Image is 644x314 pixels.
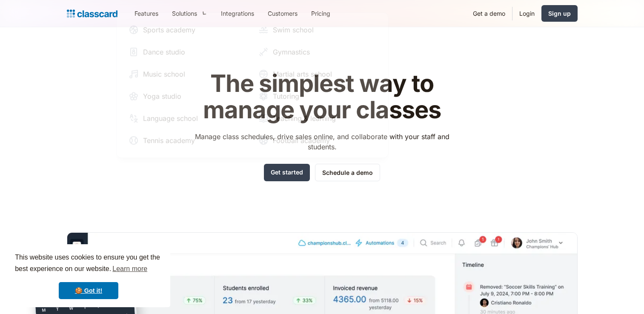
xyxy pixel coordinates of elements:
[172,9,197,18] div: Solutions
[261,4,304,23] a: Customers
[7,244,170,307] div: cookieconsent
[143,25,195,35] div: Sports academy
[255,66,380,83] a: Martial arts school
[125,110,250,127] a: Language school
[125,21,250,38] a: Sports academy
[143,69,185,79] div: Music school
[255,110,380,127] a: Teaching & learning
[125,88,250,105] a: Yoga studio
[466,4,512,23] a: Get a demo
[255,21,380,38] a: Swim school
[273,135,330,146] div: Football academy
[128,4,165,23] a: Features
[304,4,337,23] a: Pricing
[165,4,214,23] div: Solutions
[548,9,571,18] div: Sign up
[541,5,578,22] a: Sign up
[143,47,185,57] div: Dance studio
[15,252,162,275] span: This website uses cookies to ensure you get the best experience on our website.
[273,47,310,57] div: Gymnastics
[143,113,198,123] div: Language school
[67,8,117,20] a: home
[273,69,332,79] div: Martial arts school
[315,164,380,181] a: Schedule a demo
[143,135,195,146] div: Tennis academy
[273,25,314,35] div: Swim school
[125,66,250,83] a: Music school
[273,113,336,123] div: Teaching & learning
[255,132,380,149] a: Football academy
[273,91,299,101] div: Tutoring
[255,43,380,60] a: Gymnastics
[125,43,250,60] a: Dance studio
[59,282,118,299] a: dismiss cookie message
[512,4,541,23] a: Login
[264,164,310,181] a: Get started
[111,263,149,275] a: learn more about cookies
[214,4,261,23] a: Integrations
[125,132,250,149] a: Tennis academy
[116,12,389,158] nav: Solutions
[143,91,181,101] div: Yoga studio
[255,88,380,105] a: Tutoring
